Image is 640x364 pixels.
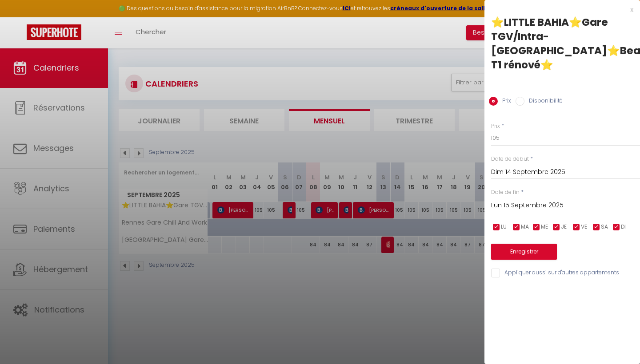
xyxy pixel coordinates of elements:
[491,122,500,131] label: Prix
[541,223,548,231] span: ME
[7,4,34,30] button: Ouvrir le widget de chat LiveChat
[521,223,529,231] span: MA
[484,4,633,15] div: x
[601,223,608,231] span: SA
[491,15,633,72] div: ⭐LITTLE BAHIA⭐Gare TGV/Intra-[GEOGRAPHIC_DATA]⭐Beau T1 rénové⭐
[491,155,529,163] label: Date de début
[561,223,567,231] span: JE
[491,188,520,197] label: Date de fin
[491,244,557,260] button: Enregistrer
[501,223,507,231] span: LU
[524,97,563,107] label: Disponibilité
[581,223,587,231] span: VE
[498,97,511,107] label: Prix
[621,223,626,231] span: DI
